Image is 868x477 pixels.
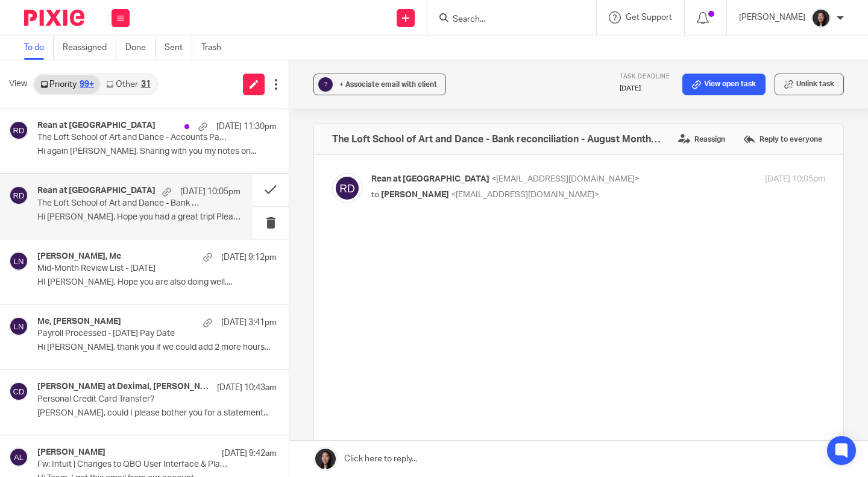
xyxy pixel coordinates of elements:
label: Reply to everyone [740,130,825,148]
button: ? + Associate email with client [313,74,446,95]
img: svg%3E [9,382,28,401]
p: The Loft School of Art and Dance - Accounts Payable Review up to [DATE] [37,133,229,143]
p: The Loft School of Art and Dance - Bank reconciliation - August Month-End [37,198,200,209]
button: Unlink task [775,74,844,95]
img: Pixie [24,10,84,26]
p: Personal Credit Card Transfer? [37,394,229,405]
span: + Associate email with client [339,81,437,88]
img: svg%3E [9,317,28,336]
p: Payroll Processed - [DATE] Pay Date [37,329,229,339]
img: svg%3E [9,186,28,205]
div: 99+ [80,80,94,89]
img: svg%3E [9,121,28,140]
h4: Rean at [GEOGRAPHIC_DATA] [37,121,156,131]
a: Trash [201,36,230,60]
span: to [371,191,379,199]
a: To do [24,36,54,60]
p: [DATE] 10:05pm [765,173,825,186]
img: svg%3E [9,251,28,271]
p: Hi again [PERSON_NAME], Sharing with you my notes on... [37,147,277,157]
p: [PERSON_NAME] [739,11,805,24]
a: View open task [682,74,766,95]
p: [DATE] 10:43am [217,382,277,394]
span: Get Support [626,13,672,22]
h4: [PERSON_NAME] [37,447,105,458]
h4: [PERSON_NAME] at Deximal, [PERSON_NAME] [37,382,211,392]
img: svg%3E [9,447,28,467]
p: [DATE] 3:41pm [221,317,277,329]
label: Reassign [675,130,728,148]
p: [DATE] 11:30pm [216,121,277,133]
p: Mid-Month Review List - [DATE] [37,264,229,274]
p: Fw: Intuit | Changes to QBO User Interface & Platform Launch [37,460,229,470]
p: Hi [PERSON_NAME], Hope you had a great trip! Please... [37,212,241,223]
a: Other31 [100,75,156,94]
span: <[EMAIL_ADDRESS][DOMAIN_NAME]> [491,175,640,183]
p: [DATE] 10:05pm [180,186,241,198]
p: [PERSON_NAME], could I please bother you for a statement... [37,408,277,419]
h4: Me, [PERSON_NAME] [37,317,121,327]
a: Sent [165,36,192,60]
h4: [PERSON_NAME], Me [37,251,121,262]
img: Lili%20square.jpg [811,8,831,28]
h4: Rean at [GEOGRAPHIC_DATA] [37,186,156,196]
span: [PERSON_NAME] [381,191,449,199]
p: [DATE] 9:42am [222,447,277,460]
span: Task deadline [620,74,670,80]
span: <[EMAIL_ADDRESS][DOMAIN_NAME]> [451,191,599,199]
a: Reassigned [63,36,116,60]
a: Priority99+ [34,75,100,94]
p: HI [PERSON_NAME], Hope you are also doing well,... [37,277,277,288]
div: ? [318,77,333,92]
input: Search [451,14,560,25]
div: 31 [141,80,151,89]
p: [DATE] [620,84,670,93]
span: Rean at [GEOGRAPHIC_DATA] [371,175,489,183]
img: svg%3E [332,173,362,203]
p: [DATE] 9:12pm [221,251,277,264]
h4: The Loft School of Art and Dance - Bank reconciliation - August Month-End [332,133,663,145]
p: Hi [PERSON_NAME], thank you if we could add 2 more hours... [37,343,277,353]
span: View [9,78,27,90]
a: Done [125,36,156,60]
